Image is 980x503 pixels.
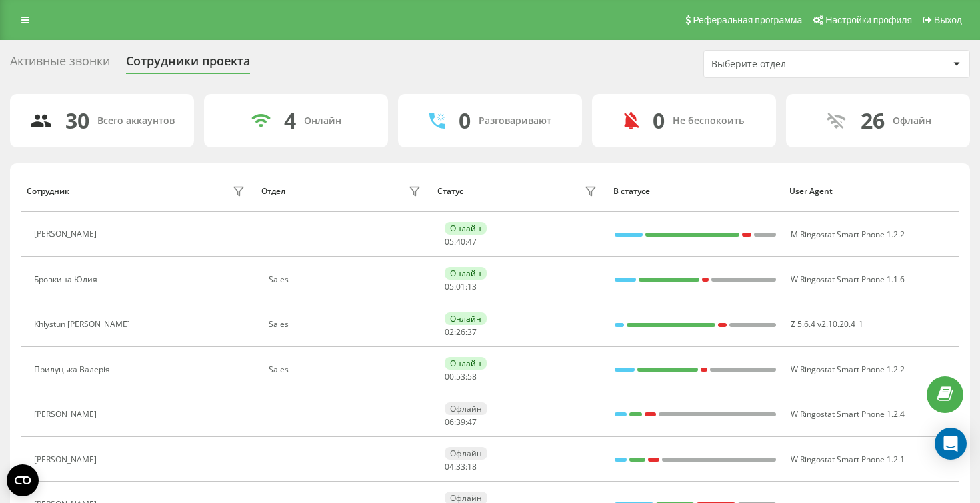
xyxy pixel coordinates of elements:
[445,281,454,292] span: 05
[34,320,133,329] div: Khlystun [PERSON_NAME]
[34,365,113,374] div: Прилуцька Валерія
[445,267,487,280] div: Онлайн
[97,115,175,127] div: Всего аккаунтов
[861,108,885,133] div: 26
[653,108,665,133] div: 0
[459,108,471,133] div: 0
[284,108,296,133] div: 4
[269,320,424,329] div: Sales
[34,229,100,239] div: [PERSON_NAME]
[673,115,744,127] div: Не беспокоить
[693,15,802,25] span: Реферальная программа
[126,54,250,75] div: Сотрудники проекта
[825,15,912,25] span: Настройки профиля
[456,371,465,382] span: 53
[445,371,454,382] span: 00
[34,455,100,464] div: [PERSON_NAME]
[467,416,477,428] span: 47
[893,115,931,127] div: Офлайн
[34,275,101,284] div: Бровкина Юлия
[445,462,477,472] div: : :
[445,461,454,472] span: 04
[437,187,463,196] div: Статус
[467,236,477,247] span: 47
[456,461,465,472] span: 33
[445,402,487,415] div: Офлайн
[445,418,477,427] div: : :
[791,318,863,330] span: Z 5.6.4 v2.10.20.4_1
[445,326,454,338] span: 02
[7,464,39,496] button: Open CMP widget
[791,454,905,465] span: W Ringostat Smart Phone 1.2.1
[789,187,953,196] div: User Agent
[467,326,477,338] span: 37
[269,275,424,284] div: Sales
[445,236,454,247] span: 05
[791,229,905,240] span: M Ringostat Smart Phone 1.2.2
[934,15,962,25] span: Выход
[791,274,905,285] span: W Ringostat Smart Phone 1.1.6
[445,372,477,382] div: : :
[445,282,477,292] div: : :
[65,108,89,133] div: 30
[445,447,487,460] div: Офлайн
[711,59,871,70] div: Выберите отдел
[456,326,465,338] span: 26
[791,364,905,375] span: W Ringostat Smart Phone 1.2.2
[613,187,777,196] div: В статусе
[445,357,487,370] div: Онлайн
[445,328,477,337] div: : :
[445,312,487,325] div: Онлайн
[479,115,551,127] div: Разговаривают
[935,428,967,460] div: Open Intercom Messenger
[261,187,285,196] div: Отдел
[34,410,100,419] div: [PERSON_NAME]
[467,461,477,472] span: 18
[445,222,487,235] div: Онлайн
[456,236,465,247] span: 40
[791,408,905,420] span: W Ringostat Smart Phone 1.2.4
[467,371,477,382] span: 58
[445,237,477,247] div: : :
[10,54,110,75] div: Активные звонки
[269,365,424,374] div: Sales
[467,281,477,292] span: 13
[27,187,69,196] div: Сотрудник
[304,115,341,127] div: Онлайн
[445,416,454,428] span: 06
[456,281,465,292] span: 01
[456,416,465,428] span: 39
